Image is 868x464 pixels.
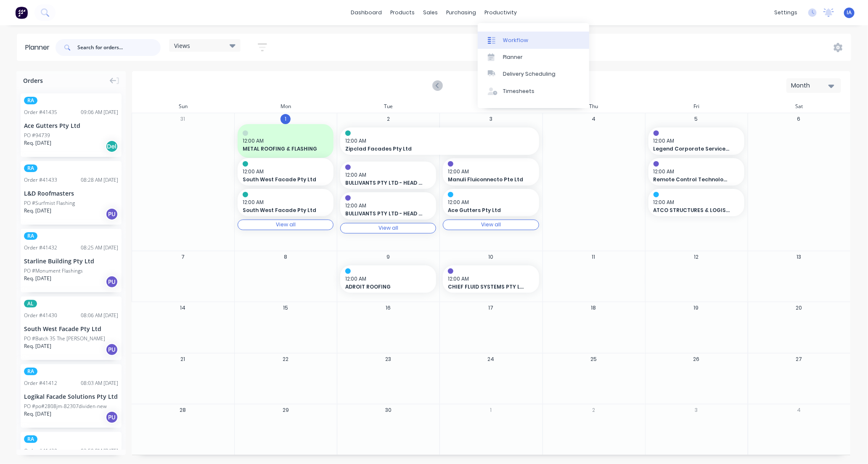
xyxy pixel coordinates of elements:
button: 10 [486,252,496,262]
button: 17 [486,303,496,313]
span: 12:00 AM [345,171,427,179]
div: 12:00 AMBULLIVANTS PTY LTD - HEAD OFFICE [340,192,436,220]
button: 5 [691,114,701,124]
div: Sat [748,100,850,113]
div: 12:00 AMCHIEF FLUID SYSTEMS PTY LTD [443,265,539,293]
span: AL [24,300,37,308]
span: BULLIVANTS PTY LTD - HEAD OFFICE [345,210,423,217]
span: 12:00 AM [243,199,325,206]
button: 7 [178,252,188,262]
div: PU [106,208,118,220]
span: South West Facade Pty Ltd [243,207,320,214]
span: Req. [DATE] [24,275,51,282]
a: Timesheets [478,83,589,100]
div: Delivery Scheduling [503,70,556,78]
span: 12:00 AM [243,168,325,175]
div: Sun [132,100,234,113]
span: RA [24,435,37,443]
span: METAL ROOFING & FLASHING [243,145,320,153]
div: 08:03 AM [DATE] [81,379,118,387]
button: 24 [486,354,496,364]
div: View all [481,222,501,228]
div: Workflow [503,37,528,44]
div: Wed [439,100,542,113]
span: Req. [DATE] [24,410,51,418]
button: 9 [383,252,393,262]
button: Month [786,78,841,93]
button: 26 [691,354,701,364]
span: South West Facade Pty Ltd [243,176,320,183]
div: Ace Gutters Pty Ltd [24,121,118,130]
div: Order # 41412 [24,379,57,387]
button: 29 [281,405,291,415]
span: 12:00 AM [654,137,736,145]
span: RA [24,232,37,240]
button: 20 [794,303,804,313]
span: Req. [DATE] [24,139,51,147]
div: PO #Surfmist Flashing [24,199,75,207]
span: Req. [DATE] [24,342,51,350]
span: Ace Gutters Pty Ltd [448,207,525,214]
div: Order # 41433 [24,176,57,184]
span: 12:00 AM [654,199,736,206]
span: RA [24,164,37,172]
a: Planner [478,49,589,66]
div: Thu [542,100,645,113]
button: 2 [383,114,393,124]
button: 18 [589,303,599,313]
div: 08:28 AM [DATE] [81,176,118,184]
button: 4 [589,114,599,124]
button: 19 [691,303,701,313]
div: View all [276,222,296,228]
div: Del [106,140,118,153]
span: BULLIVANTS PTY LTD - HEAD OFFICE [345,179,423,187]
a: Workflow [478,32,589,48]
div: sales [419,6,442,19]
div: purchasing [442,6,481,19]
div: products [386,6,419,19]
div: 12:00 AMATCO STRUCTURES & LOGISTICS [648,189,744,216]
button: 31 [178,114,188,124]
div: 12:00 AMBULLIVANTS PTY LTD - HEAD OFFICE [340,162,436,189]
button: 11 [589,252,599,262]
div: Planner [503,53,523,61]
div: View all [378,225,398,231]
a: dashboard [347,6,386,19]
div: 12:00 AMManuli Fluiconnecto Pte Ltd [443,158,539,186]
button: 23 [383,354,393,364]
div: Starline Building Pty Ltd [24,257,118,265]
div: South West Facade Pty Ltd [24,324,118,333]
div: Fri [645,100,748,113]
div: Mon [234,100,337,113]
span: 12:00 AM [345,202,427,209]
div: Timesheets [503,87,535,95]
span: RA [24,97,37,104]
div: 12:00 AMLegend Corporate Services PL [648,127,744,155]
div: 12:00 AMAce Gutters Pty Ltd [443,189,539,216]
span: Views [174,41,190,50]
span: 12:00 AM [345,137,530,145]
button: 25 [589,354,599,364]
button: 14 [178,303,188,313]
img: Factory [15,6,28,19]
div: L&D Roofmasters [24,189,118,198]
span: Req. [DATE] [24,207,51,215]
span: Legend Corporate Services PL [654,145,731,153]
div: 12:00 AMSouth West Facade Pty Ltd [238,189,333,216]
div: PO #Monument Flashings [24,267,83,275]
div: Month [791,81,830,90]
span: ADROIT ROOFING [345,283,423,291]
button: 2 [589,405,599,415]
div: 08:25 AM [DATE] [81,244,118,252]
div: Planner [25,42,54,53]
div: 12:00 AMSouth West Facade Pty Ltd [238,158,333,186]
span: ATCO STRUCTURES & LOGISTICS [654,207,731,214]
div: Order # 41435 [24,109,57,116]
button: 27 [794,354,804,364]
div: Order # 41429 [24,447,57,455]
button: 4 [794,405,804,415]
div: PO #Batch 35 The [PERSON_NAME] [24,335,105,342]
div: settings [770,6,802,19]
div: Logikal Facade Solutions Pty Ltd [24,392,118,401]
div: PO #po#2808jm-82307dividen-new [24,403,107,410]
